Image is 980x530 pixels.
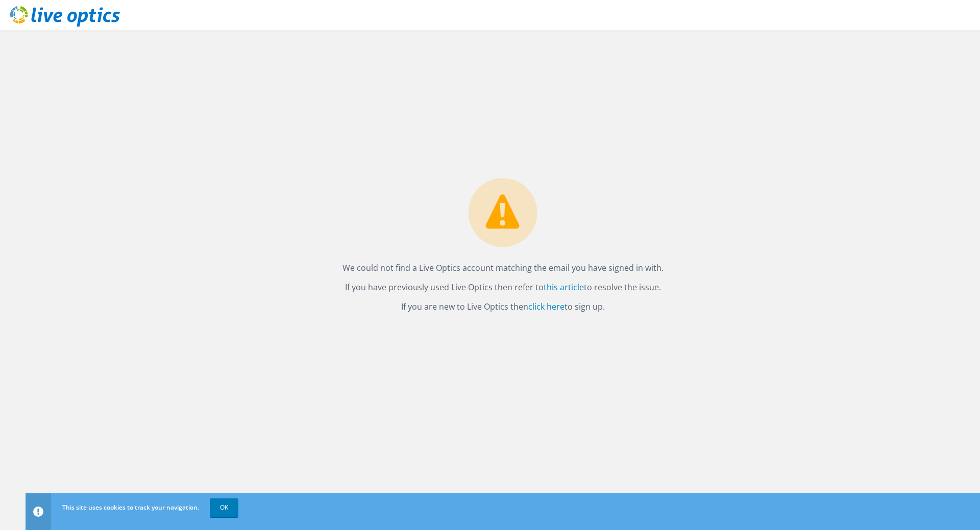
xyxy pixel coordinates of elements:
[62,503,199,512] span: This site uses cookies to track your navigation.
[342,261,664,275] p: We could not find a Live Optics account matching the email you have signed in with.
[342,299,664,314] p: If you are new to Live Optics then to sign up.
[210,498,238,517] a: OK
[342,280,664,294] p: If you have previously used Live Optics then refer to to resolve the issue.
[528,301,565,312] a: click here
[544,282,584,293] a: this article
